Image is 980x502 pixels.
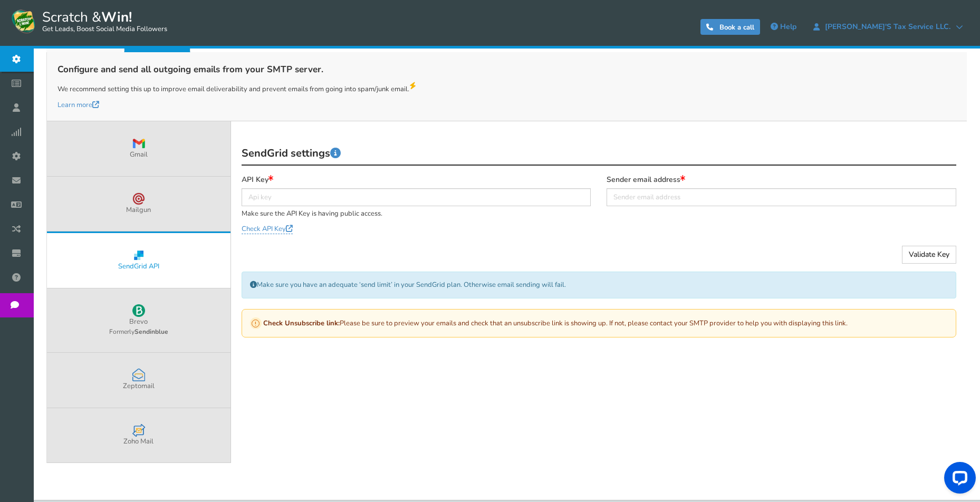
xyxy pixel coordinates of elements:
strong: Win! [101,8,132,26]
div: Make sure you have an adequate ‘send limit’ in your SendGrid plan. Otherwise email sending will f... [242,272,956,299]
b: Check Unsubscribe link: [263,318,340,328]
a: Help [765,18,802,35]
label: Sender email address [607,175,685,185]
i: Recommended [409,82,416,90]
a: Zoho Mail [47,408,230,463]
span: Book a call [719,23,754,32]
p: Make sure the API Key is having public access. [242,209,591,219]
input: Sender email address [607,188,956,206]
button: Validate Key [902,246,956,264]
img: Scratch and Win [11,8,37,34]
span: Help [780,22,796,32]
a: Gmail [47,121,230,176]
label: API Key [242,175,273,185]
small: Get Leads, Boost Social Media Followers [42,25,167,34]
div: Please be sure to preview your emails and check that an unsubscribe link is showing up. If not, p... [242,309,956,337]
a: SendGrid API [47,231,230,288]
a: Mailgun [47,177,230,231]
strong: Sendinblue [134,327,168,336]
h3: SendGrid settings [242,142,956,166]
span: [PERSON_NAME]'s Tax Service LLC. [820,23,956,31]
a: Zeptomail [47,353,230,408]
a: Scratch &Win! Get Leads, Boost Social Media Followers [11,8,167,34]
a: Brevo FormerlySendinblue [47,288,230,353]
a: Book a call [700,19,760,35]
a: Learn more [57,100,99,110]
input: Api key [242,188,591,206]
a: Learn more [330,146,341,160]
iframe: LiveChat chat widget [936,458,980,502]
a: Check API Key [242,224,293,234]
span: Formerly [109,327,168,336]
p: We recommend setting this up to improve email deliverability and prevent emails from going into s... [57,82,956,95]
h4: Configure and send all outgoing emails from your SMTP server. [57,63,956,77]
span: Brevo [129,317,148,327]
span: Scratch & [37,8,167,34]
